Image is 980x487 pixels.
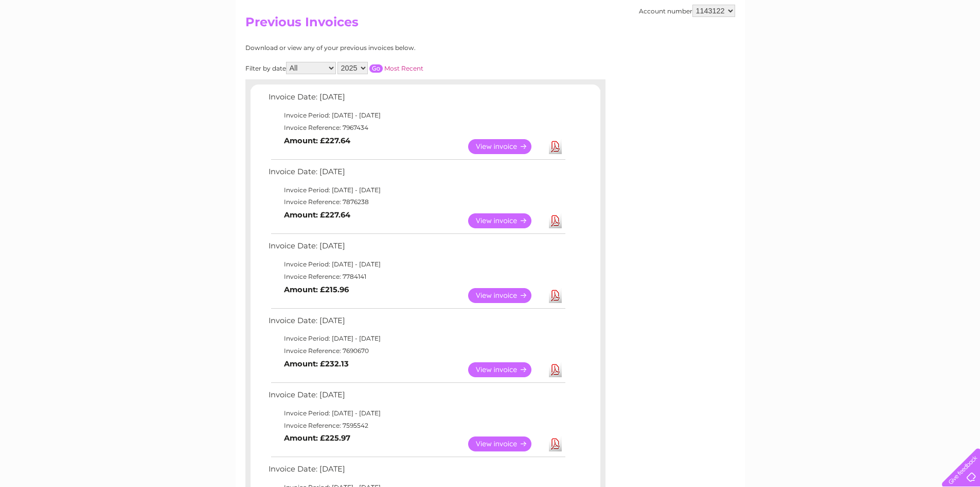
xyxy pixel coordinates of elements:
a: Most Recent [384,64,423,72]
b: Amount: £227.64 [284,136,350,145]
div: Download or view any of your previous invoices below. [245,44,515,52]
td: Invoice Reference: 7967434 [266,122,567,134]
td: Invoice Reference: 7876238 [266,196,567,208]
div: Account number [639,5,735,17]
div: Clear Business is a trading name of Verastar Limited (registered in [GEOGRAPHIC_DATA] No. 3667643... [247,6,734,50]
a: Download [549,139,562,154]
b: Amount: £227.64 [284,210,350,220]
td: Invoice Reference: 7784141 [266,271,567,283]
a: View [468,288,544,303]
td: Invoice Reference: 7595542 [266,419,567,432]
a: Log out [946,44,970,52]
td: Invoice Period: [DATE] - [DATE] [266,332,567,345]
a: 0333 014 3131 [786,5,857,18]
img: logo.png [34,27,87,58]
a: Energy [825,44,847,52]
a: Download [549,213,562,228]
td: Invoice Date: [DATE] [266,314,567,333]
div: Filter by date [245,62,515,74]
td: Invoice Period: [DATE] - [DATE] [266,109,567,122]
a: Download [549,288,562,303]
td: Invoice Date: [DATE] [266,239,567,258]
td: Invoice Period: [DATE] - [DATE] [266,258,567,271]
td: Invoice Date: [DATE] [266,90,567,109]
td: Invoice Reference: 7690670 [266,345,567,357]
a: Blog [890,44,905,52]
td: Invoice Period: [DATE] - [DATE] [266,184,567,196]
a: Contact [912,44,937,52]
b: Amount: £215.96 [284,285,349,294]
td: Invoice Period: [DATE] - [DATE] [266,407,567,419]
td: Invoice Date: [DATE] [266,165,567,184]
td: Invoice Date: [DATE] [266,462,567,481]
h2: Previous Invoices [245,15,735,35]
a: Water [799,44,818,52]
b: Amount: £232.13 [284,359,349,368]
a: View [468,139,544,154]
td: Invoice Date: [DATE] [266,388,567,407]
a: Download [549,436,562,451]
a: View [468,362,544,377]
a: View [468,436,544,451]
b: Amount: £225.97 [284,433,350,443]
a: View [468,213,544,228]
a: Download [549,362,562,377]
a: Telecoms [853,44,884,52]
